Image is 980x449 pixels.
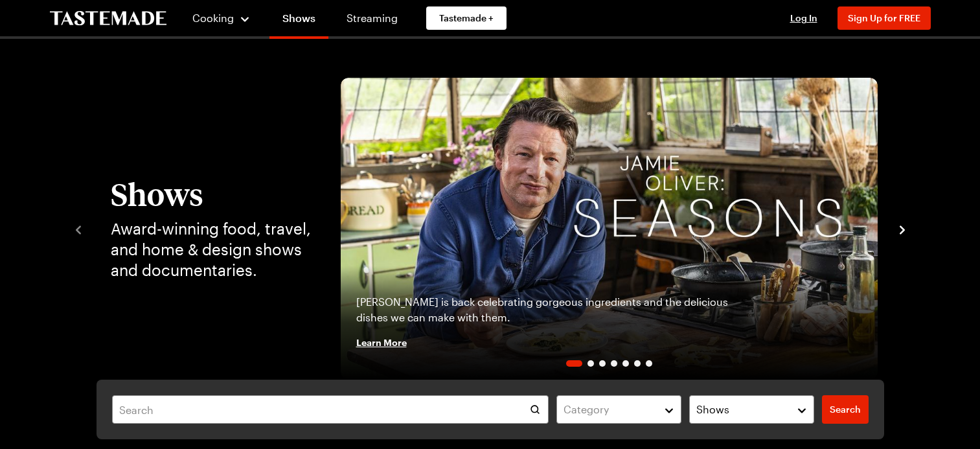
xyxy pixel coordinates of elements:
[622,360,629,367] span: Go to slide 5
[439,12,494,25] span: Tastemade +
[341,78,878,380] a: Jamie Oliver: Seasons[PERSON_NAME] is back celebrating gorgeous ingredients and the delicious dis...
[689,395,814,424] button: Shows
[566,360,582,367] span: Go to slide 1
[848,12,920,23] span: Sign Up for FREE
[72,221,85,236] button: navigate to previous item
[192,12,234,24] span: Cooking
[611,360,617,367] span: Go to slide 4
[587,360,594,367] span: Go to slide 2
[341,78,878,380] img: Jamie Oliver: Seasons
[50,11,166,26] a: To Tastemade Home Page
[111,218,315,281] p: Award-winning food, travel, and home & design shows and documentaries.
[822,395,869,424] a: filters
[646,360,652,367] span: Go to slide 7
[356,336,407,349] span: Learn More
[192,3,251,34] button: Cooking
[112,395,549,424] input: Search
[599,360,606,367] span: Go to slide 3
[426,6,507,30] a: Tastemade +
[790,12,817,23] span: Log In
[696,402,729,417] span: Shows
[556,395,681,424] button: Category
[269,3,328,39] a: Shows
[778,12,830,25] button: Log In
[838,6,931,30] button: Sign Up for FREE
[341,78,878,380] div: 1 / 7
[634,360,641,367] span: Go to slide 6
[111,177,315,211] h1: Shows
[830,403,861,416] span: Search
[896,221,909,236] button: navigate to next item
[564,402,655,417] div: Category
[356,294,761,325] p: [PERSON_NAME] is back celebrating gorgeous ingredients and the delicious dishes we can make with ...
